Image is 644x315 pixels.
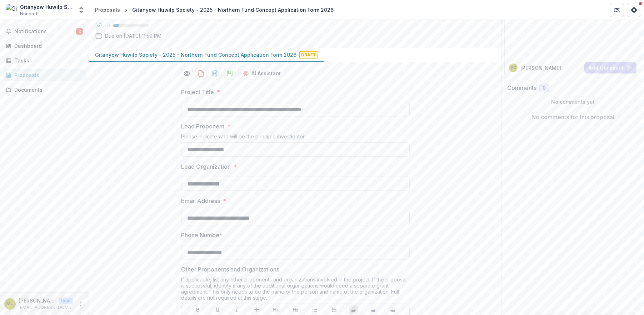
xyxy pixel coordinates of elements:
button: download-proposal [195,68,207,79]
div: Please indicate who will be the principle investigator. [181,133,410,142]
div: Mark Cleveland [6,301,14,306]
div: Proposals [14,71,80,79]
button: More [76,300,85,308]
div: Tasks [14,57,80,64]
h2: Comments [507,85,536,91]
p: [PERSON_NAME] [19,297,56,304]
a: Proposals [92,5,123,15]
a: Documents [3,84,86,96]
button: Italicize [233,305,241,314]
button: Ordered List [330,305,339,314]
button: AI Assistant [238,68,285,79]
div: Documents [14,86,80,93]
p: Lead Proponent [181,122,224,131]
p: Phone Number [181,231,221,239]
p: User [59,298,73,304]
button: Bullet List [310,305,319,314]
p: Lead Organization [181,162,231,171]
button: Heading 2 [291,305,300,314]
span: Notifications [14,29,76,35]
button: Align Center [369,305,378,314]
button: Align Right [388,305,397,314]
a: Dashboard [3,40,86,52]
p: Gitanyow Huwilp Society - 2025 - Northern Fund Concept Application Form 2026 [95,51,296,59]
button: Align Left [349,305,358,314]
button: Bold [194,305,202,314]
a: Tasks [3,55,86,66]
span: Nonprofit [20,11,40,17]
p: Due on [DATE] 11:59 PM [105,32,161,40]
p: 15 % [105,23,110,28]
p: No comments for this proposal [531,113,614,121]
nav: breadcrumb [92,5,336,15]
div: If applicable, list any other proponents and organizations involved in the project. If the propos... [181,276,410,304]
button: download-proposal [224,68,235,79]
button: Open entity switcher [76,3,86,17]
button: Strike [252,305,261,314]
div: Gitanyow Huwilp Society [20,3,73,11]
button: download-proposal [210,68,221,79]
p: Project Title [181,88,214,96]
button: Partners [610,3,624,17]
button: Get Help [627,3,641,17]
p: No comments yet [507,98,638,106]
button: Add Comment [584,62,636,73]
img: Gitanyow Huwilp Society [6,4,17,16]
span: 0 [543,85,546,91]
button: Heading 1 [271,305,280,314]
div: Mark Cleveland [510,66,516,70]
div: Proposals [95,6,120,14]
button: Preview 1d10107c-7ab9-40f7-9073-fa7644a8af50-0.pdf [181,68,193,79]
div: Dashboard [14,42,80,50]
p: Email Address [181,197,220,205]
p: [PERSON_NAME] [520,64,561,72]
button: Notifications2 [3,26,86,37]
div: Gitanyow Huwilp Society - 2025 - Northern Fund Concept Application Form 2026 [132,6,334,14]
span: Draft [299,51,318,59]
a: Proposals [3,69,86,81]
button: Underline [213,305,222,314]
p: [EMAIL_ADDRESS][DOMAIN_NAME] [19,304,73,311]
p: Other Proponents and Organizations [181,265,279,274]
span: 2 [76,28,83,35]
